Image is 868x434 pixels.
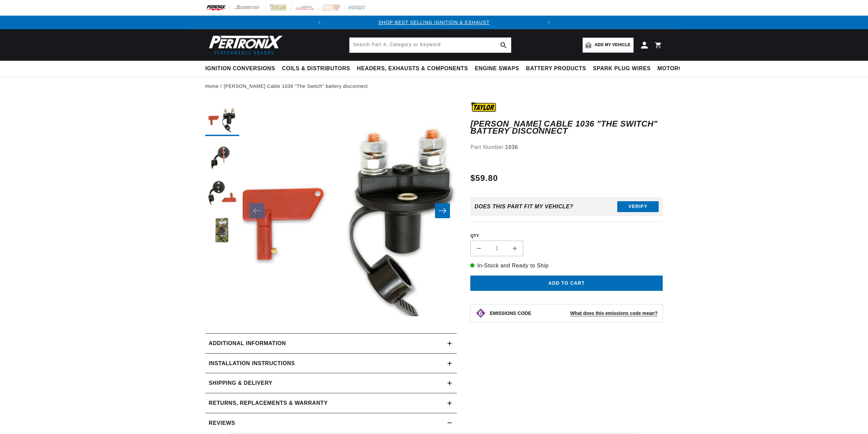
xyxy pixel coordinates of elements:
[205,413,457,433] summary: Reviews
[470,143,663,152] div: Part Number:
[326,19,542,26] div: Announcement
[205,61,279,77] summary: Ignition Conversions
[205,82,663,90] nav: breadcrumbs
[205,33,283,57] img: Pertronix
[357,65,468,72] span: Headers, Exhausts & Components
[471,61,523,77] summary: Engine Swaps
[526,65,586,72] span: Battery Products
[589,61,654,77] summary: Spark Plug Wires
[209,399,328,408] h2: Returns, Replacements & Warranty
[354,61,471,77] summary: Headers, Exhausts & Components
[205,177,239,211] button: Load image 3 in gallery view
[249,203,264,218] button: Slide left
[617,201,659,212] button: Verify
[209,419,235,428] h2: Reviews
[350,38,511,53] input: Search Part #, Category or Keyword
[205,354,457,373] summary: Installation instructions
[279,61,354,77] summary: Coils & Distributors
[205,334,457,353] summary: Additional information
[470,276,663,291] button: Add to cart
[470,120,663,134] h1: [PERSON_NAME] Cable 1036 "The Switch" battery disconnect
[470,172,498,184] span: $59.80
[542,16,555,29] button: Translation missing: en.sections.announcements.next_announcement
[205,393,457,413] summary: Returns, Replacements & Warranty
[658,65,698,72] span: Motorcycle
[475,308,486,319] img: Emissions code
[205,82,219,90] a: Home
[326,19,542,26] div: 1 of 2
[496,38,511,53] button: search button
[470,261,663,270] p: In-Stock and Ready to Ship
[209,359,295,368] h2: Installation instructions
[209,339,286,348] h2: Additional information
[205,102,239,136] button: Load image 1 in gallery view
[470,233,663,239] label: QTY
[224,82,368,90] a: [PERSON_NAME] Cable 1036 "The Switch" battery disconnect
[475,65,519,72] span: Engine Swaps
[378,20,490,25] a: SHOP BEST SELLING IGNITION & EXHAUST
[282,65,350,72] span: Coils & Distributors
[593,65,650,72] span: Spark Plug Wires
[205,139,239,173] button: Load image 2 in gallery view
[474,204,573,210] div: Does This part fit My vehicle?
[313,16,326,29] button: Translation missing: en.sections.announcements.previous_announcement
[490,310,658,316] button: EMISSIONS CODEWhat does this emissions code mean?
[595,42,630,48] span: Add my vehicle
[583,38,634,53] a: Add my vehicle
[205,102,457,320] media-gallery: Gallery Viewer
[205,214,239,248] button: Load image 4 in gallery view
[523,61,589,77] summary: Battery Products
[435,203,450,218] button: Slide right
[209,379,272,388] h2: Shipping & Delivery
[505,144,518,150] strong: 1036
[570,310,658,316] strong: What does this emissions code mean?
[205,373,457,393] summary: Shipping & Delivery
[654,61,701,77] summary: Motorcycle
[490,310,531,316] strong: EMISSIONS CODE
[188,16,680,29] slideshow-component: Translation missing: en.sections.announcements.announcement_bar
[205,65,275,72] span: Ignition Conversions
